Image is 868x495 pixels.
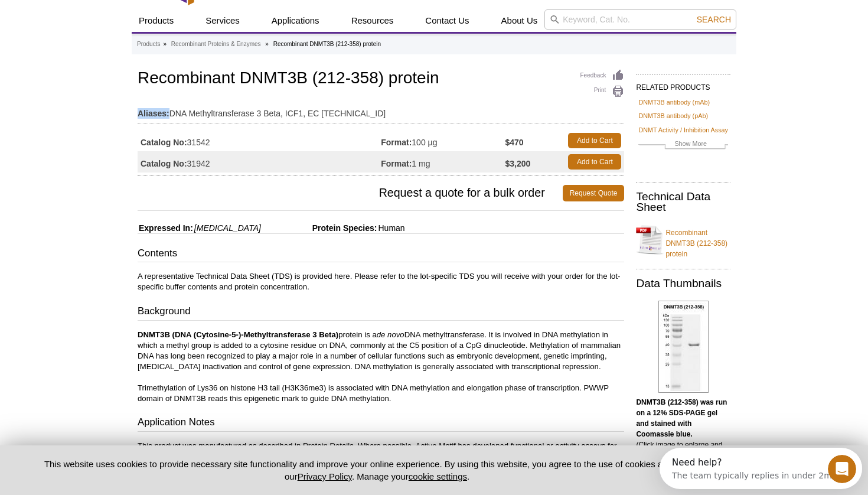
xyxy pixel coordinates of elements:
[5,5,207,37] div: Open Intercom Messenger
[138,246,624,263] h3: Contents
[636,397,730,461] p: (Click image to enlarge and see details).
[265,9,327,32] a: Applications
[265,41,269,47] li: »
[505,137,523,148] strong: $470
[693,14,735,25] button: Search
[138,108,169,119] strong: Aliases:
[636,278,730,289] h2: Data Thumbnails
[381,151,505,172] td: 1 mg
[828,455,856,483] iframe: Intercom live chat
[580,85,624,98] a: Print
[138,271,624,292] p: A representative Technical Data Sheet (TDS) is provided here. Please refer to the lot-specific TD...
[298,471,352,481] a: Privacy Policy
[138,185,563,201] span: Request a quote for a bulk order
[137,39,160,50] a: Products
[24,458,730,483] p: This website uses cookies to provide necessary site functionality and improve your online experie...
[381,130,505,151] td: 100 µg
[418,9,476,32] a: Contact Us
[381,158,412,169] strong: Format:
[138,101,624,120] td: DNA Methyltransferase 3 Beta, ICF1, EC [TECHNICAL_ID]
[636,74,730,95] h2: RELATED PRODUCTS
[580,69,624,82] a: Feedback
[636,220,730,259] a: Recombinant DNMT3B (212-358) protein
[381,137,412,148] strong: Format:
[132,9,181,32] a: Products
[138,223,193,233] span: Expressed In:
[377,330,404,339] i: de novo
[263,223,377,233] span: Protein Species:
[138,151,381,172] td: 31942
[638,97,710,108] a: DNMT3B antibody (mAb)
[194,223,261,233] i: [MEDICAL_DATA]
[138,330,338,339] b: DNMT3B (DNA (Cytosine-5-)-Methyltransferase 3 Beta)
[505,158,530,169] strong: $3,200
[494,9,545,32] a: About Us
[568,154,621,170] a: Add to Cart
[697,15,731,24] span: Search
[544,9,736,30] input: Keyword, Cat. No.
[138,441,624,473] p: This product was manufactured as described in Protein Details. Where possible, Active Motif has d...
[344,9,401,32] a: Resources
[141,137,187,148] strong: Catalog No:
[568,133,621,148] a: Add to Cart
[273,41,381,47] li: Recombinant DNMT3B (212-358) protein
[638,110,708,121] a: DNMT3B antibody (pAb)
[163,41,167,47] li: »
[138,330,624,404] p: protein is a DNA methyltransferase. It is involved in DNA methylation in which a methyl group is ...
[377,223,404,233] span: Human
[638,138,728,152] a: Show More
[12,19,172,32] div: The team typically replies in under 2m
[138,304,624,321] h3: Background
[660,448,862,489] iframe: Intercom live chat discovery launcher
[12,10,172,19] div: Need help?
[138,415,624,432] h3: Application Notes
[409,471,467,481] button: cookie settings
[138,69,624,89] h1: Recombinant DNMT3B (212-358) protein
[658,301,709,393] img: Recombinant DNMT3B (212-358) gel.
[198,9,247,32] a: Services
[563,185,625,201] a: Request Quote
[636,398,727,438] b: DNMT3B (212-358) was run on a 12% SDS-PAGE gel and stained with Coomassie blue.
[636,191,730,213] h2: Technical Data Sheet
[638,125,728,135] a: DNMT Activity / Inhibition Assay
[141,158,187,169] strong: Catalog No:
[171,39,261,50] a: Recombinant Proteins & Enzymes
[138,130,381,151] td: 31542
